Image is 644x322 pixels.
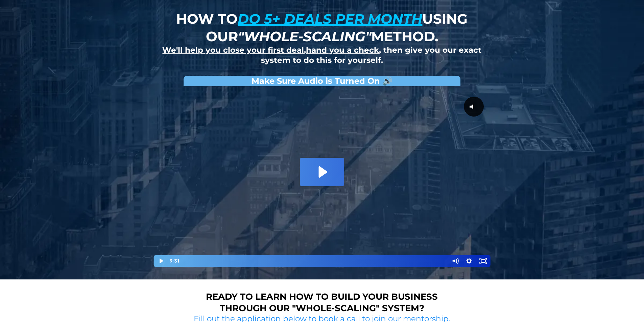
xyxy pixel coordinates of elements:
strong: Ready to learn how to build your business through our "whole-scaling" system? [206,291,438,314]
em: "whole-scaling" [238,28,371,45]
strong: How to using our method. [176,10,468,45]
u: do 5+ deals per month [238,10,422,27]
strong: , , then give you our exact system to do this for yourself. [162,45,481,65]
u: We'll help you close your first deal [162,45,304,55]
strong: Make Sure Audio is Turned On 🔊 [252,76,392,86]
u: hand you a check [306,45,379,55]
